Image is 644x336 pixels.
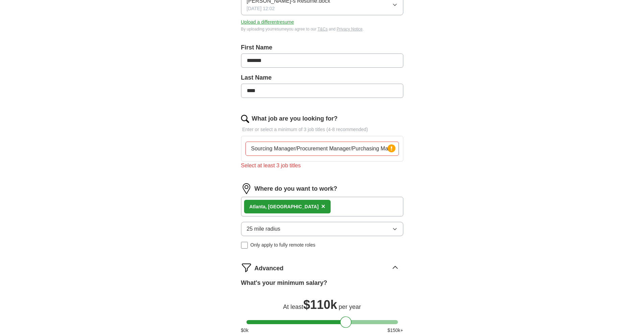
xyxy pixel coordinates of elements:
span: $ 0 k [241,327,249,334]
span: Advanced [255,264,284,273]
span: $ 110k [303,298,337,312]
label: What's your minimum salary? [241,278,327,288]
label: Where do you want to work? [255,184,337,193]
span: 25 mile radius [247,225,281,233]
input: Type a job title and press enter [245,142,399,156]
span: [DATE] 12:02 [247,5,275,12]
div: a, [GEOGRAPHIC_DATA] [249,203,319,210]
img: search.png [241,115,249,123]
img: filter [241,262,252,273]
label: What job are you looking for? [252,114,338,123]
p: Enter or select a minimum of 3 job titles (4-8 recommended) [241,126,403,133]
button: × [321,202,325,212]
span: At least [283,303,303,310]
span: per year [339,303,361,310]
img: location.png [241,183,252,194]
strong: Atlant [249,204,263,209]
label: Last Name [241,73,403,82]
span: × [321,203,325,210]
a: Privacy Notice [337,27,363,31]
div: By uploading your resume you agree to our and . [241,26,403,32]
button: 25 mile radius [241,222,403,236]
span: $ 150 k+ [387,327,403,334]
button: Upload a differentresume [241,19,294,26]
span: Only apply to fully remote roles [251,241,315,249]
a: T&Cs [317,27,328,31]
label: First Name [241,43,403,52]
input: Only apply to fully remote roles [241,242,248,249]
div: Select at least 3 job titles [241,162,403,170]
